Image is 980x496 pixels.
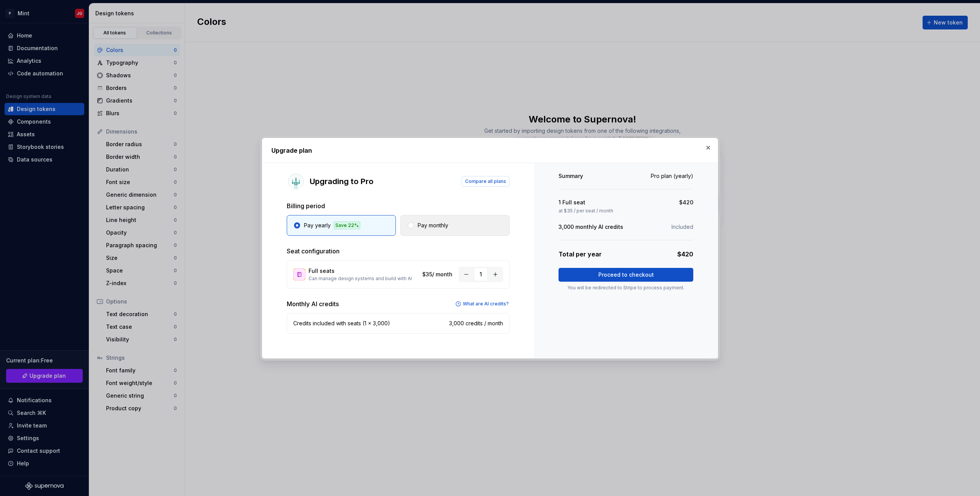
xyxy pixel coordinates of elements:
[559,172,583,180] p: Summary
[559,208,613,214] p: at $35 / per seat / month
[310,176,374,187] p: Upgrading to Pro
[559,223,623,231] p: 3,000 monthly AI credits
[287,215,396,236] button: Pay yearlySave 22%
[400,215,510,236] button: Pay monthly
[679,199,693,206] p: $420
[462,176,510,187] button: Compare all plans
[422,271,452,278] p: $35 / month
[677,250,693,259] p: $420
[287,201,510,210] p: Billing period
[287,246,510,256] p: Seat configuration
[304,222,331,229] p: Pay yearly
[271,146,709,155] h2: Upgrade plan
[559,199,585,206] p: 1 Full seat
[465,178,506,184] span: Compare all plans
[651,172,693,180] p: Pro plan (yearly)
[334,222,360,229] div: Save 22%
[449,320,503,327] p: 3,000 credits / month
[287,299,339,308] p: Monthly AI credits
[418,222,448,229] p: Pay monthly
[463,301,509,307] p: What are AI credits?
[474,268,488,281] div: 1
[309,276,419,282] p: Can manage design systems and build with AI
[309,267,419,275] p: Full seats
[559,285,693,291] p: You will be redirected to Stripe to process payment.
[293,320,390,327] p: Credits included with seats (1 x 3,000)
[598,271,654,279] span: Proceed to checkout
[559,250,602,259] p: Total per year
[671,223,693,231] p: Included
[559,268,693,282] button: Proceed to checkout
